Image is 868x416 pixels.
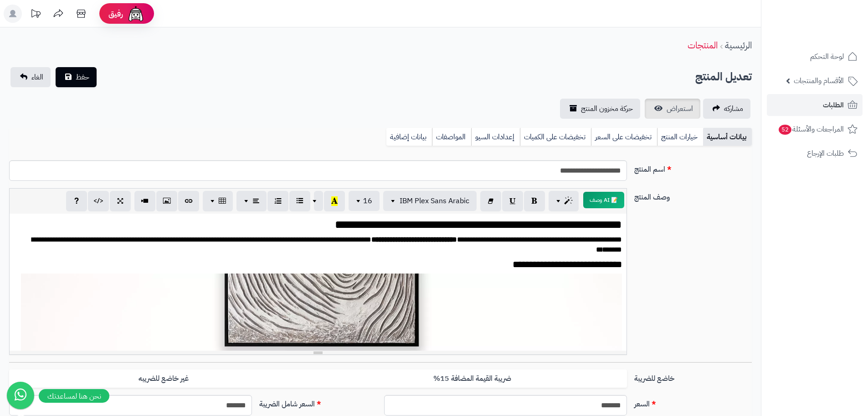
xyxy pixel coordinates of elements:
a: حركة مخزون المنتج [560,99,640,119]
span: الغاء [31,72,43,83]
a: مشاركه [703,99,750,119]
a: الرئيسية [725,38,752,52]
span: لوحة التحكم [810,50,844,63]
label: السعر [631,395,755,410]
span: الأقسام والمنتجات [794,74,844,87]
span: مشاركه [724,103,743,114]
a: بيانات أساسية [703,128,752,146]
button: IBM Plex Sans Arabic [383,191,477,211]
button: 16 [349,191,380,211]
a: استعراض [645,99,700,119]
label: وصف المنتج [631,188,755,203]
label: اسم المنتج [631,160,755,175]
a: الغاء [10,67,51,87]
a: المواصفات [432,128,471,146]
span: المراجعات والأسئلة [778,123,844,136]
a: المراجعات والأسئلة52 [767,118,863,140]
a: إعدادات السيو [471,128,520,146]
img: logo-2.png [806,25,859,44]
a: الطلبات [767,94,863,116]
img: ai-face.png [127,5,145,23]
button: 📝 AI وصف [583,192,624,208]
a: المنتجات [688,38,718,52]
span: الطلبات [823,99,844,111]
span: حفظ [76,72,89,83]
label: ضريبة القيمة المضافة 15% [318,369,627,388]
span: حركة مخزون المنتج [581,103,633,114]
span: IBM Plex Sans Arabic [400,195,469,206]
span: استعراض [667,103,693,114]
a: لوحة التحكم [767,46,863,68]
span: رفيق [108,8,123,19]
a: خيارات المنتج [657,128,703,146]
a: تحديثات المنصة [24,5,47,25]
button: حفظ [56,67,97,87]
label: السعر شامل الضريبة [256,395,380,410]
a: بيانات إضافية [386,128,432,146]
h2: تعديل المنتج [695,68,752,86]
label: خاضع للضريبة [631,369,755,384]
span: طلبات الإرجاع [807,147,844,160]
span: 52 [779,125,791,135]
a: تخفيضات على السعر [591,128,657,146]
label: غير خاضع للضريبه [9,369,318,388]
a: طلبات الإرجاع [767,142,863,164]
a: تخفيضات على الكميات [520,128,591,146]
span: 16 [363,195,372,206]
